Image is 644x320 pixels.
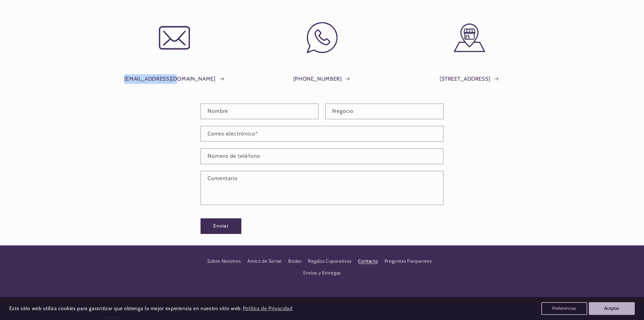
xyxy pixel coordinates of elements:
a: Regalos Coporativos [308,256,352,267]
button: Enviar [201,218,241,234]
a: Envíos y Entregas [303,267,341,279]
span: Este sitio web utiliza cookies para garantizar que obtenga la mejor experiencia en nuestro sitio ... [9,305,242,311]
button: Preferencias [541,302,587,315]
button: Aceptar [589,302,635,315]
a: Preguntas Frequentes [384,256,432,267]
a: Bodas [288,256,301,267]
a: [EMAIL_ADDRESS][DOMAIN_NAME] [124,74,224,84]
a: Política de Privacidad (opens in a new tab) [242,303,293,314]
a: [PHONE_NUMBER] [293,74,351,84]
a: Contacto [358,256,378,267]
a: [STREET_ADDRESS] [440,74,500,84]
a: Amics de Sense [247,256,282,267]
a: Sobre Nosotros [207,257,241,267]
